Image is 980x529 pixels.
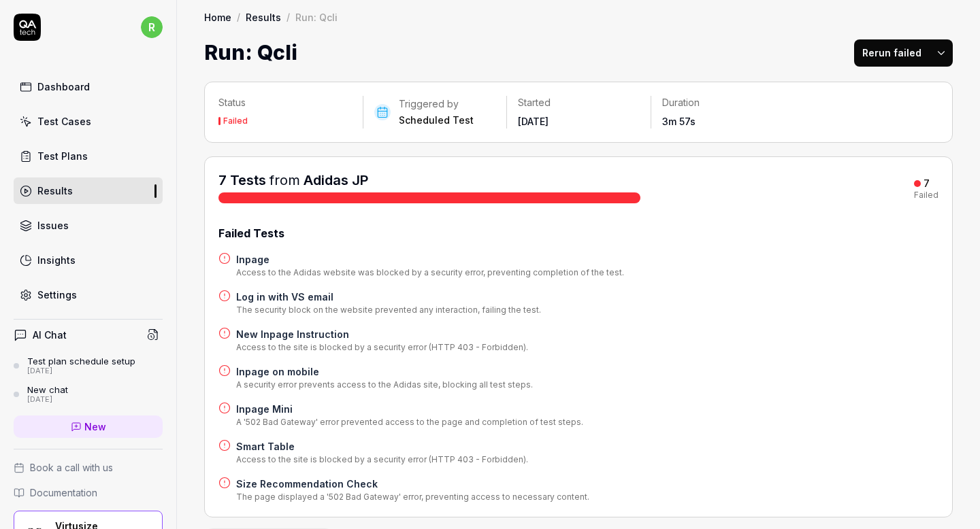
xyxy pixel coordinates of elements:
[84,420,106,434] span: New
[518,116,549,127] time: [DATE]
[14,247,163,273] a: Insights
[218,225,938,241] div: Failed Tests
[236,364,533,379] a: Inpage on mobile
[30,485,97,500] span: Documentation
[236,491,589,503] div: The page displayed a '502 Bad Gateway' error, preventing access to necessary content.
[236,477,589,491] a: Size Recommendation Check
[14,460,163,475] a: Book a call with us
[37,184,73,198] div: Results
[14,177,163,204] a: Results
[236,439,528,454] a: Smart Table
[37,149,88,163] div: Test Plans
[236,454,528,466] div: Access to the site is blocked by a security error (HTTP 403 - Forbidden).
[14,108,163,135] a: Test Cases
[399,114,474,127] div: Scheduled Test
[518,96,640,109] p: Started
[295,10,338,24] div: Run: Qcli
[304,172,368,188] a: Adidas JP
[246,10,281,24] a: Results
[30,460,113,475] span: Book a call with us
[236,341,528,354] div: Access to the site is blocked by a security error (HTTP 403 - Forbidden).
[236,290,541,304] a: Log in with VS email
[37,218,69,233] div: Issues
[269,172,300,188] span: from
[204,10,231,24] a: Home
[287,10,290,24] div: /
[218,172,266,188] span: 7 Tests
[27,395,68,405] div: [DATE]
[662,96,784,109] p: Duration
[37,288,77,302] div: Settings
[236,416,583,428] div: A '502 Bad Gateway' error prevented access to the page and completion of test steps.
[14,281,163,308] a: Settings
[914,191,938,199] div: Failed
[662,116,696,127] time: 3m 57s
[27,366,135,376] div: [DATE]
[14,212,163,239] a: Issues
[141,16,163,38] span: r
[204,37,297,68] h1: Run: Qcli
[141,14,163,41] button: r
[37,253,76,267] div: Insights
[14,356,163,376] a: Test plan schedule setup[DATE]
[236,304,541,316] div: The security block on the website prevented any interaction, failing the test.
[237,10,240,24] div: /
[236,402,583,416] a: Inpage Mini
[218,96,352,109] p: Status
[27,384,68,395] div: New chat
[33,328,67,342] h4: AI Chat
[37,114,91,129] div: Test Cases
[14,415,163,438] a: New
[14,384,163,405] a: New chat[DATE]
[223,117,248,125] div: Failed
[854,39,930,67] button: Rerun failed
[236,252,624,267] a: Inpage
[27,356,135,366] div: Test plan schedule setup
[236,379,533,391] div: A security error prevents access to the Adidas site, blocking all test steps.
[236,267,624,279] div: Access to the Adidas website was blocked by a security error, preventing completion of the test.
[399,97,474,111] div: Triggered by
[924,177,930,190] div: 7
[14,143,163,169] a: Test Plans
[14,73,163,100] a: Dashboard
[37,80,90,94] div: Dashboard
[236,327,528,341] a: New Inpage Instruction
[14,485,163,500] a: Documentation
